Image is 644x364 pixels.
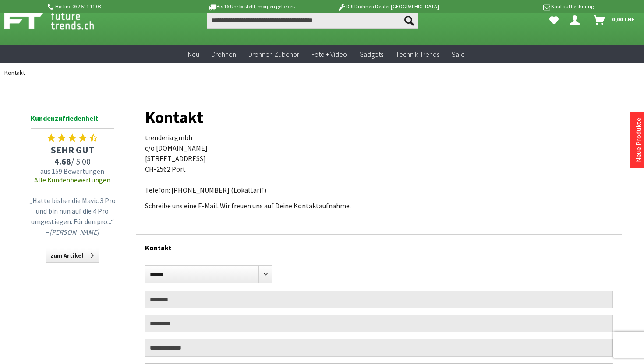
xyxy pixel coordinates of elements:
span: Drohnen [212,50,236,59]
span: SEHR GUT [26,143,118,156]
a: Sale [446,45,471,63]
span: / 5.00 [26,156,118,167]
p: Schreibe uns eine E-Mail. Wir freuen uns auf Deine Kontaktaufnahme. [145,200,613,211]
span: aus 159 Bewertungen [26,167,118,175]
span: Kontakt [4,69,25,77]
span: 0,00 CHF [612,12,635,26]
a: Foto + Video [305,45,353,63]
span: 4.68 [54,156,71,167]
p: Bis 16 Uhr bestellt, morgen geliefert. [183,1,319,12]
p: DJI Drohnen Dealer [GEOGRAPHIC_DATA] [320,1,456,12]
a: Neu [182,45,205,63]
p: trenderia gmbh c/o [DOMAIN_NAME] [STREET_ADDRESS] CH-2562 Port Telefon: [PHONE_NUMBER] (Lokaltarif) [145,132,613,195]
span: Technik-Trends [396,50,439,59]
h1: Kontakt [145,111,613,123]
span: Gadgets [359,50,383,59]
img: Shop Futuretrends - zur Startseite wechseln [4,10,113,31]
a: Neue Produkte [634,118,643,162]
a: zum Artikel [46,248,99,263]
span: Kundenzufriedenheit [31,112,114,129]
p: Hotline 032 511 11 03 [46,1,183,12]
span: Foto + Video [311,50,347,59]
em: [PERSON_NAME] [50,227,99,236]
span: Drohnen Zubehör [248,50,299,59]
a: Technik-Trends [389,45,446,63]
a: Gadgets [353,45,389,63]
span: Neu [188,50,199,59]
div: Kontakt [145,234,613,256]
p: Kauf auf Rechnung [456,1,593,12]
a: Alle Kundenbewertungen [34,175,110,184]
a: Drohnen [205,45,242,63]
span: Sale [452,50,465,59]
a: Drohnen Zubehör [242,45,305,63]
button: Suchen [400,11,418,29]
input: Produkt, Marke, Kategorie, EAN, Artikelnummer… [207,11,419,29]
a: Meine Favoriten [545,11,563,29]
a: Warenkorb [590,11,640,29]
a: Dein Konto [566,11,587,29]
p: „Hatte bisher die Mavic 3 Pro und bin nun auf die 4 Pro umgestiegen. Für den pro...“ – [28,195,116,237]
